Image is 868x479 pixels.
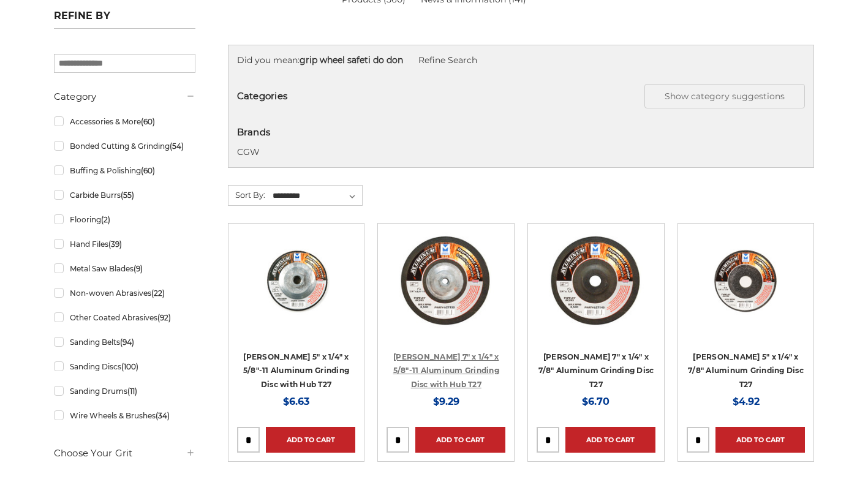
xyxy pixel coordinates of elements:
[733,396,760,407] span: $4.92
[141,117,155,126] span: (60)
[237,54,806,67] div: Did you mean:
[545,232,647,330] img: 7" Aluminum Grinding Wheel
[538,352,654,389] a: [PERSON_NAME] 7" x 1/4" x 7/8" Aluminum Grinding Disc T27
[237,126,806,140] h5: Brands
[54,446,196,461] h5: Choose Your Grit
[54,184,196,206] a: Carbide Burrs(55)
[54,405,196,426] a: Wire Wheels & Brushes(34)
[415,427,505,453] a: Add to Cart
[54,331,196,353] a: Sanding Belts(94)
[157,313,171,322] span: (92)
[134,264,143,273] span: (9)
[433,396,459,407] span: $9.29
[237,146,260,157] a: CGW
[54,111,196,132] a: Accessories & More(60)
[554,269,638,293] a: Quick view
[418,55,477,66] a: Refine Search
[393,352,499,389] a: [PERSON_NAME] 7" x 1/4" x 5/8"-11 Aluminum Grinding Disc with Hub T27
[688,352,804,389] a: [PERSON_NAME] 5" x 1/4" x 7/8" Aluminum Grinding Disc T27
[127,387,137,396] span: (11)
[121,362,138,371] span: (100)
[108,240,122,249] span: (39)
[687,232,806,351] a: 5" Aluminum Grinding Wheel
[54,380,196,402] a: Sanding Drums(11)
[283,396,309,407] span: $6.63
[704,269,788,293] a: Quick view
[300,55,403,66] strong: grip wheel safeti do don
[54,135,196,157] a: Bonded Cutting & Grinding(54)
[247,232,345,330] img: 5" aluminum grinding wheel with hub
[101,215,110,224] span: (2)
[120,338,134,347] span: (94)
[537,232,655,351] a: 7" Aluminum Grinding Wheel
[54,233,196,255] a: Hand Files(39)
[54,10,196,29] h5: Refine by
[54,209,196,230] a: Flooring(2)
[54,160,196,181] a: Buffing & Polishing(60)
[243,352,349,389] a: [PERSON_NAME] 5" x 1/4" x 5/8"-11 Aluminum Grinding Disc with Hub T27
[266,427,356,453] a: Add to Cart
[228,186,265,204] label: Sort By:
[170,141,184,151] span: (54)
[697,232,795,330] img: 5" Aluminum Grinding Wheel
[644,84,805,108] button: Show category suggestions
[54,258,196,279] a: Metal Saw Blades(9)
[237,84,806,108] h5: Categories
[54,282,196,304] a: Non-woven Abrasives(22)
[54,307,196,328] a: Other Coated Abrasives(92)
[54,89,196,104] h5: Category
[121,190,134,200] span: (55)
[54,356,196,377] a: Sanding Discs(100)
[271,187,362,205] select: Sort By:
[151,289,165,298] span: (22)
[715,427,806,453] a: Add to Cart
[387,232,505,351] a: 7" Aluminum Grinding Wheel with Hub
[404,269,488,293] a: Quick view
[237,232,356,351] a: 5" aluminum grinding wheel with hub
[156,411,170,420] span: (34)
[394,232,497,330] img: 7" Aluminum Grinding Wheel with Hub
[141,166,155,175] span: (60)
[254,269,339,293] a: Quick view
[565,427,655,453] a: Add to Cart
[582,396,609,407] span: $6.70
